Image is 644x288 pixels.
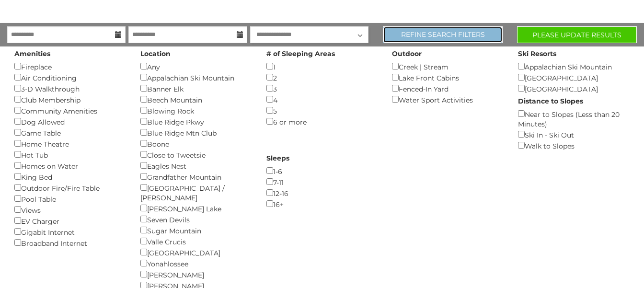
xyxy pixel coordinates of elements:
[266,105,378,116] div: 5
[14,193,126,204] div: Pool Table
[392,83,504,94] div: Fenced-In Yard
[14,182,126,193] div: Outdoor Fire/Fire Table
[14,160,126,171] div: Homes on Water
[518,61,630,72] div: Appalachian Ski Mountain
[266,116,378,127] div: 6 or more
[266,72,378,83] div: 2
[14,171,126,182] div: King Bed
[518,140,630,151] div: Walk to Slopes
[517,26,637,43] button: Please Update Results
[140,225,252,236] div: Sugar Mountain
[266,83,378,94] div: 3
[392,94,504,105] div: Water Sport Activities
[14,94,126,105] div: Club Membership
[266,153,289,163] label: Sleeps
[140,258,252,269] div: Yonahlossee
[140,72,252,83] div: Appalachian Ski Mountain
[14,204,126,215] div: Views
[140,105,252,116] div: Blowing Rock
[14,105,126,116] div: Community Amenities
[140,49,171,58] label: Location
[140,83,252,94] div: Banner Elk
[518,96,583,106] label: Distance to Slopes
[266,187,378,198] div: 12-16
[518,49,556,58] label: Ski Resorts
[140,116,252,127] div: Blue Ridge Pkwy
[518,83,630,94] div: [GEOGRAPHIC_DATA]
[266,61,378,72] div: 1
[266,165,378,176] div: 1-6
[140,182,252,203] div: [GEOGRAPHIC_DATA] / [PERSON_NAME]
[518,108,630,129] div: Near to Slopes (Less than 20 Minutes)
[14,61,126,72] div: Fireplace
[14,72,126,83] div: Air Conditioning
[140,171,252,182] div: Grandfather Mountain
[518,129,630,140] div: Ski In - Ski Out
[266,176,378,187] div: 7-11
[14,116,126,127] div: Dog Allowed
[14,237,126,248] div: Broadband Internet
[140,203,252,214] div: [PERSON_NAME] Lake
[14,49,50,58] label: Amenities
[140,149,252,160] div: Close to Tweetsie
[140,94,252,105] div: Beech Mountain
[392,49,422,58] label: Outdoor
[392,61,504,72] div: Creek | Stream
[140,160,252,171] div: Eagles Nest
[518,72,630,83] div: [GEOGRAPHIC_DATA]
[14,149,126,160] div: Hot Tub
[14,83,126,94] div: 3-D Walkthrough
[266,49,335,58] label: # of Sleeping Areas
[140,236,252,247] div: Valle Crucis
[140,127,252,138] div: Blue Ridge Mtn Club
[14,127,126,138] div: Game Table
[140,138,252,149] div: Boone
[140,247,252,258] div: [GEOGRAPHIC_DATA]
[383,26,503,43] a: Refine Search Filters
[392,72,504,83] div: Lake Front Cabins
[14,138,126,149] div: Home Theatre
[140,214,252,225] div: Seven Devils
[140,61,252,72] div: Any
[14,226,126,237] div: Gigabit Internet
[266,198,378,209] div: 16+
[14,215,126,226] div: EV Charger
[140,269,252,280] div: [PERSON_NAME]
[266,94,378,105] div: 4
